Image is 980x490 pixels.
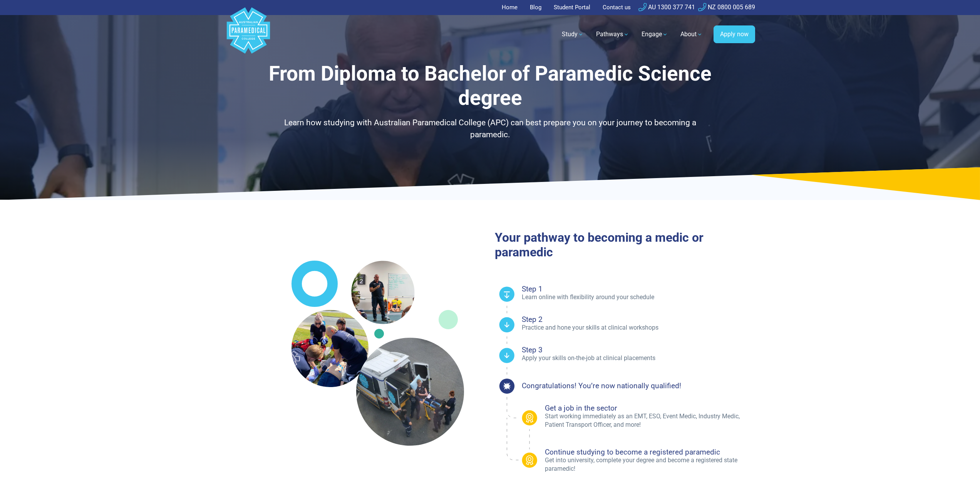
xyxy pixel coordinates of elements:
[638,3,695,11] a: AU 1300 377 741
[698,3,755,11] a: NZ 0800 005 689
[522,346,755,354] h4: Step 3
[545,448,755,456] h4: Continue studying to become a registered paramedic
[522,354,755,362] p: Apply your skills on-the-job at clinical placements
[676,24,707,45] a: About
[265,62,715,111] h1: From Diploma to Bachelor of Paramedic Science degree
[637,24,673,45] a: Engage
[522,316,755,323] h4: Step 2
[522,323,755,332] p: Practice and hone your skills at clinical workshops
[225,15,271,54] a: Australian Paramedical College
[522,293,755,301] p: Learn online with flexibility around your schedule
[265,117,715,141] p: Learn how studying with Australian Paramedical College (APC) can best prepare you on your journey...
[591,24,634,45] a: Pathways
[557,24,588,45] a: Study
[545,404,755,412] h4: Get a job in the sector
[545,456,755,473] p: Get into university, complete your degree and become a registered state paramedic!
[714,25,755,43] a: Apply now
[545,412,755,429] p: Start working immediately as an EMT, ESO, Event Medic, Industry Medic, Patient Transport Officer,...
[522,285,755,293] h4: Step 1
[495,230,755,260] h2: Your pathway to becoming a medic or paramedic
[522,382,681,389] h4: Congratulations! You’re now nationally qualified!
